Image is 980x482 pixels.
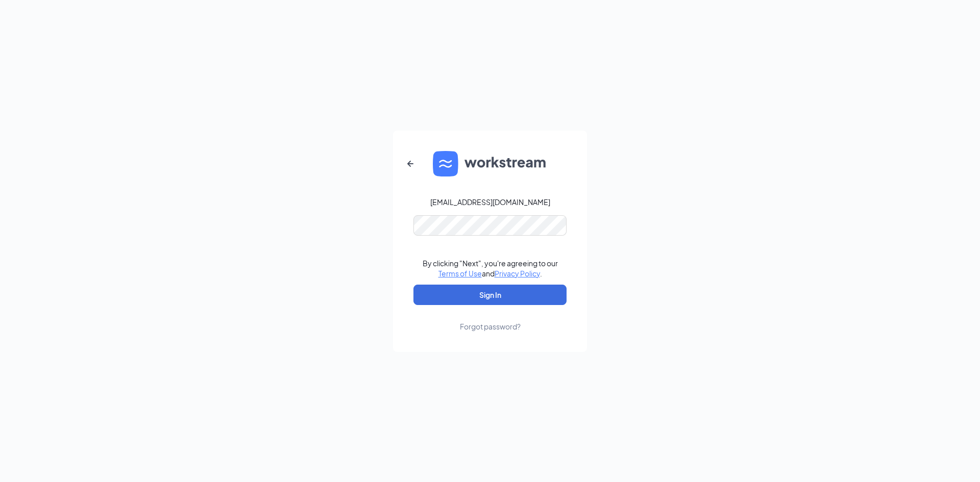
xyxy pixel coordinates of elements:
[398,151,423,176] button: ArrowLeftNew
[413,285,567,305] button: Sign In
[495,269,540,278] a: Privacy Policy
[404,158,416,170] svg: ArrowLeftNew
[433,151,547,176] img: WS logo and Workstream text
[438,269,482,278] a: Terms of Use
[430,197,550,207] div: [EMAIL_ADDRESS][DOMAIN_NAME]
[460,305,521,332] a: Forgot password?
[423,258,558,278] div: By clicking "Next", you're agreeing to our and .
[460,321,521,332] div: Forgot password?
